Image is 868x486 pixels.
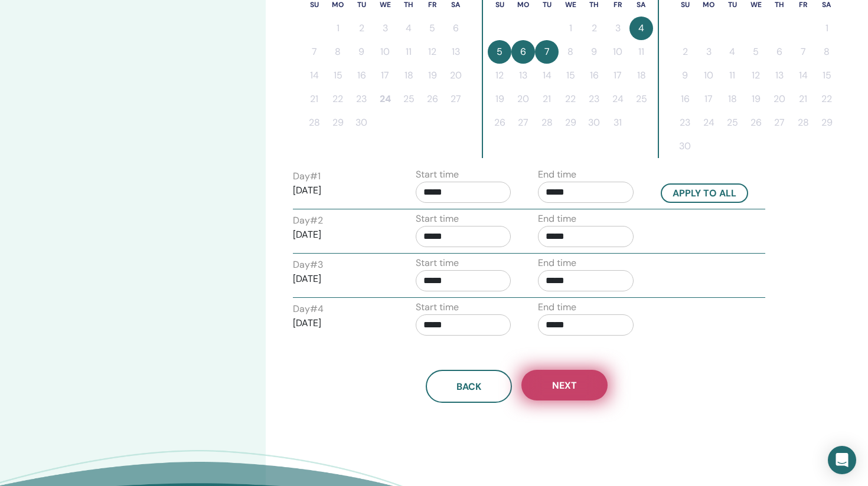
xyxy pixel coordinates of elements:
[373,87,397,111] button: 24
[420,64,444,87] button: 19
[488,64,511,87] button: 12
[629,87,653,111] button: 25
[697,40,720,64] button: 3
[293,214,323,228] label: Day # 2
[673,111,697,134] button: 23
[293,316,389,330] p: [DATE]
[552,379,577,392] span: Next
[302,40,326,64] button: 7
[416,300,459,314] label: Start time
[416,256,459,270] label: Start time
[582,111,606,134] button: 30
[397,64,420,87] button: 18
[582,87,606,111] button: 23
[350,111,373,134] button: 30
[815,111,838,134] button: 29
[744,87,768,111] button: 19
[456,380,481,393] span: Back
[444,87,468,111] button: 27
[768,87,791,111] button: 20
[720,111,744,134] button: 25
[326,87,350,111] button: 22
[488,40,511,64] button: 5
[302,64,326,87] button: 14
[629,64,653,87] button: 18
[720,64,744,87] button: 11
[488,87,511,111] button: 19
[326,17,350,40] button: 1
[521,370,608,400] button: Next
[744,40,768,64] button: 5
[791,111,815,134] button: 28
[511,40,535,64] button: 6
[293,272,389,286] p: [DATE]
[350,87,373,111] button: 23
[828,446,856,474] div: Open Intercom Messenger
[538,256,576,270] label: End time
[629,17,653,40] button: 4
[350,40,373,64] button: 9
[791,87,815,111] button: 21
[302,87,326,111] button: 21
[768,64,791,87] button: 13
[744,64,768,87] button: 12
[582,17,606,40] button: 2
[293,183,389,198] p: [DATE]
[791,40,815,64] button: 7
[326,40,350,64] button: 8
[673,134,697,158] button: 30
[293,169,321,183] label: Day # 1
[697,111,720,134] button: 24
[768,111,791,134] button: 27
[326,111,350,134] button: 29
[511,64,535,87] button: 13
[416,212,459,226] label: Start time
[350,17,373,40] button: 2
[535,40,559,64] button: 7
[444,40,468,64] button: 13
[373,17,397,40] button: 3
[582,40,606,64] button: 9
[559,87,582,111] button: 22
[420,40,444,64] button: 12
[606,111,629,134] button: 31
[535,111,559,134] button: 28
[373,64,397,87] button: 17
[673,87,697,111] button: 16
[397,87,420,111] button: 25
[815,17,838,40] button: 1
[538,212,576,226] label: End time
[293,302,324,316] label: Day # 4
[538,300,576,314] label: End time
[744,111,768,134] button: 26
[420,17,444,40] button: 5
[768,40,791,64] button: 6
[511,111,535,134] button: 27
[815,40,838,64] button: 8
[416,168,459,182] label: Start time
[559,40,582,64] button: 8
[444,17,468,40] button: 6
[606,87,629,111] button: 24
[373,40,397,64] button: 10
[350,64,373,87] button: 16
[582,64,606,87] button: 16
[293,258,323,272] label: Day # 3
[673,64,697,87] button: 9
[606,64,629,87] button: 17
[559,64,582,87] button: 15
[426,370,512,403] button: Back
[629,40,653,64] button: 11
[697,64,720,87] button: 10
[488,111,511,134] button: 26
[511,87,535,111] button: 20
[720,40,744,64] button: 4
[791,64,815,87] button: 14
[720,87,744,111] button: 18
[815,64,838,87] button: 15
[559,17,582,40] button: 1
[673,40,697,64] button: 2
[535,87,559,111] button: 21
[420,87,444,111] button: 26
[293,228,389,242] p: [DATE]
